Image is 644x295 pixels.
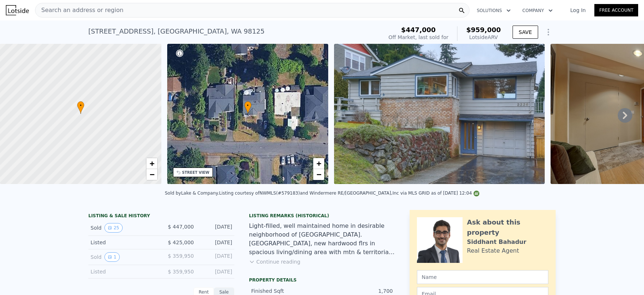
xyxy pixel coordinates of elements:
[6,5,29,15] img: Lotside
[251,287,322,295] div: Finished Sqft
[541,25,556,39] button: Show Options
[322,287,393,295] div: 1,700
[467,246,519,255] div: Real Estate Agent
[244,101,252,114] div: •
[77,101,84,114] div: •
[165,191,219,196] div: Sold by Lake & Company .
[91,268,156,275] div: Listed
[91,239,156,246] div: Listed
[168,269,194,275] span: $ 359,950
[466,34,501,41] div: Lotside ARV
[35,6,123,15] span: Search an address or region
[474,191,479,196] img: NWMLS Logo
[149,170,154,179] span: −
[168,240,194,245] span: $ 425,000
[401,26,436,34] span: $447,000
[146,158,157,169] a: Zoom in
[313,158,324,169] a: Zoom in
[168,224,194,230] span: $ 447,000
[561,7,594,14] a: Log In
[200,239,232,246] div: [DATE]
[146,169,157,180] a: Zoom out
[249,213,395,219] div: Listing Remarks (Historical)
[168,253,194,259] span: $ 359,950
[88,26,265,37] div: [STREET_ADDRESS] , [GEOGRAPHIC_DATA] , WA 98125
[249,222,395,257] div: Light-filled, well maintained home in desirable neighborhood of [GEOGRAPHIC_DATA]. [GEOGRAPHIC_DA...
[467,238,526,246] div: Siddhant Bahadur
[200,223,232,233] div: [DATE]
[219,191,479,196] div: Listing courtesy of NWMLS (#579183) and Windermere RE/[GEOGRAPHIC_DATA],Inc via MLS GRID as of [D...
[317,170,321,179] span: −
[104,223,122,233] button: View historical data
[317,159,321,168] span: +
[104,252,120,262] button: View historical data
[471,4,517,17] button: Solutions
[313,169,324,180] a: Zoom out
[91,223,156,233] div: Sold
[466,26,501,34] span: $959,000
[91,252,156,262] div: Sold
[513,26,538,39] button: SAVE
[77,102,84,109] span: •
[249,277,395,283] div: Property details
[467,217,548,238] div: Ask about this property
[594,4,638,16] a: Free Account
[417,270,548,284] input: Name
[88,213,234,220] div: LISTING & SALE HISTORY
[244,102,252,109] span: •
[149,159,154,168] span: +
[249,258,300,265] button: Continue reading
[200,268,232,275] div: [DATE]
[388,34,448,41] div: Off Market, last sold for
[334,44,545,184] img: Sale: 120358101 Parcel: 97427516
[182,170,210,175] div: STREET VIEW
[517,4,559,17] button: Company
[200,252,232,262] div: [DATE]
